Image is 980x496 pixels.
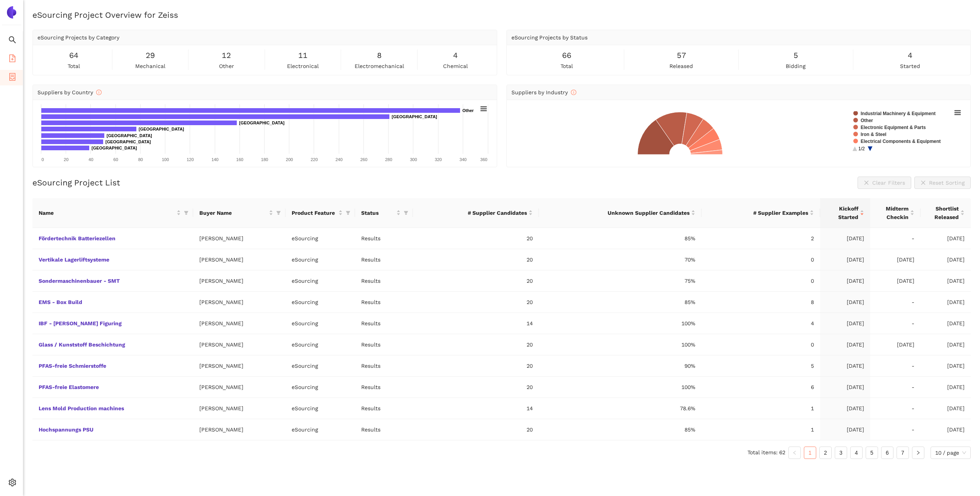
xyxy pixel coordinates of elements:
text: Other [462,108,474,113]
span: 10 / page [935,447,966,459]
td: - [870,377,921,398]
a: 4 [851,447,862,459]
td: eSourcing [285,355,355,377]
td: [DATE] [921,249,971,270]
button: right [912,447,924,459]
span: filter [182,207,190,219]
th: this column's title is Product Feature,this column is sortable [285,198,355,228]
li: 3 [835,447,847,459]
a: 3 [835,447,847,459]
td: [PERSON_NAME] [193,228,285,249]
button: left [788,447,801,459]
text: 220 [311,157,318,162]
span: electronical [287,62,319,70]
span: 57 [677,49,686,61]
td: [PERSON_NAME] [193,377,285,398]
td: 20 [413,419,538,440]
td: 20 [413,355,538,377]
td: 20 [413,228,538,249]
td: Results [355,270,413,292]
text: 120 [187,157,194,162]
span: mechanical [135,62,165,70]
td: [DATE] [921,270,971,292]
text: 160 [236,157,243,162]
td: Results [355,398,413,419]
span: 4 [453,49,458,61]
td: - [870,398,921,419]
td: 4 [701,313,820,334]
td: 8 [701,292,820,313]
span: info-circle [96,90,102,95]
td: 85% [539,419,701,440]
text: 320 [435,157,442,162]
td: [PERSON_NAME] [193,334,285,355]
td: - [870,419,921,440]
td: Results [355,334,413,355]
span: 66 [562,49,571,61]
span: released [669,62,693,70]
span: started [900,62,920,70]
img: Logo [5,6,18,19]
td: [DATE] [820,313,870,334]
text: 60 [114,157,118,162]
span: right [916,450,921,455]
text: 280 [385,157,392,162]
text: 100 [162,157,169,162]
td: [DATE] [870,249,921,270]
th: this column's title is Midterm Checkin,this column is sortable [870,198,921,228]
button: closeClear Filters [858,177,911,189]
td: eSourcing [285,377,355,398]
text: [GEOGRAPHIC_DATA] [107,133,152,138]
span: bidding [786,62,805,70]
span: container [8,70,16,86]
li: 1 [804,447,816,459]
td: eSourcing [285,270,355,292]
td: Results [355,249,413,270]
text: 240 [335,157,342,162]
td: 0 [701,334,820,355]
span: 8 [377,49,382,61]
td: [DATE] [820,228,870,249]
span: filter [344,207,352,219]
h2: eSourcing Project Overview for Zeiss [32,9,971,20]
span: # Supplier Candidates [419,209,527,217]
span: filter [275,207,282,219]
td: eSourcing [285,334,355,355]
td: [PERSON_NAME] [193,419,285,440]
td: 100% [539,377,701,398]
span: # Supplier Examples [708,209,808,217]
span: 12 [222,49,231,61]
text: 340 [460,157,467,162]
text: Electronic Equipment & Parts [861,125,926,130]
a: 6 [881,447,893,459]
text: 20 [64,157,68,162]
td: [DATE] [820,249,870,270]
td: [DATE] [820,270,870,292]
th: this column's title is Name,this column is sortable [32,198,193,228]
a: 5 [866,447,878,459]
span: filter [346,211,350,215]
td: [DATE] [820,292,870,313]
td: 20 [413,292,538,313]
text: [GEOGRAPHIC_DATA] [105,139,151,144]
text: 1/2 [858,146,865,151]
td: [DATE] [820,334,870,355]
span: other [219,62,234,70]
td: 100% [539,313,701,334]
td: [DATE] [820,355,870,377]
li: Next Page [912,447,924,459]
td: 90% [539,355,701,377]
td: eSourcing [285,419,355,440]
text: 360 [480,157,487,162]
td: 20 [413,334,538,355]
li: 2 [819,447,832,459]
td: Results [355,292,413,313]
td: [DATE] [820,419,870,440]
span: electromechanical [355,62,404,70]
th: this column's title is Buyer Name,this column is sortable [193,198,285,228]
li: 4 [850,447,863,459]
span: total [560,62,573,70]
text: [GEOGRAPHIC_DATA] [139,127,184,131]
text: 0 [41,157,44,162]
text: Iron & Steel [861,132,887,137]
